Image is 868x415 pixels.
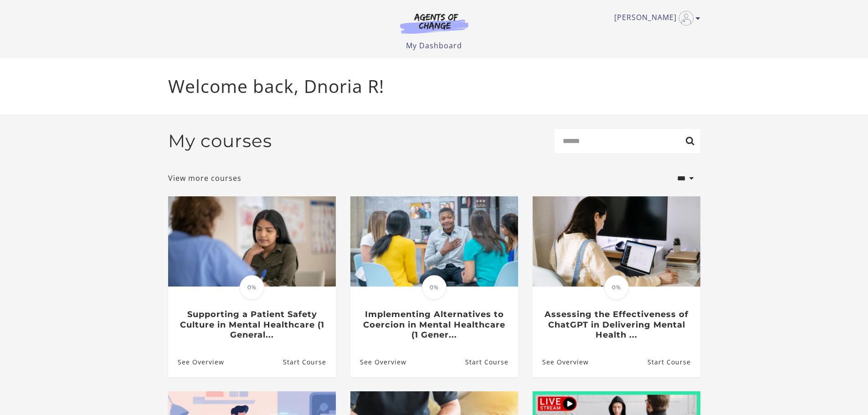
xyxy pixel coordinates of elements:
h3: Supporting a Patient Safety Culture in Mental Healthcare (1 General... [178,309,326,340]
img: Agents of Change Logo [390,13,478,34]
a: View more courses [168,173,241,184]
span: 0% [422,275,447,300]
a: Assessing the Effectiveness of ChatGPT in Delivering Mental Health ...: See Overview [533,347,589,377]
a: Toggle menu [614,11,696,26]
h3: Implementing Alternatives to Coercion in Mental Healthcare (1 Gener... [360,309,508,340]
a: My Dashboard [406,41,462,51]
p: Welcome back, Dnoria R! [168,73,700,100]
a: Supporting a Patient Safety Culture in Mental Healthcare (1 General...: Resume Course [282,347,335,377]
span: 0% [240,275,264,300]
h3: Assessing the Effectiveness of ChatGPT in Delivering Mental Health ... [542,309,690,340]
a: Supporting a Patient Safety Culture in Mental Healthcare (1 General...: See Overview [168,347,224,377]
span: 0% [604,275,629,300]
h2: My courses [168,130,272,152]
a: Implementing Alternatives to Coercion in Mental Healthcare (1 Gener...: See Overview [350,347,406,377]
a: Implementing Alternatives to Coercion in Mental Healthcare (1 Gener...: Resume Course [465,347,518,377]
a: Assessing the Effectiveness of ChatGPT in Delivering Mental Health ...: Resume Course [647,347,700,377]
